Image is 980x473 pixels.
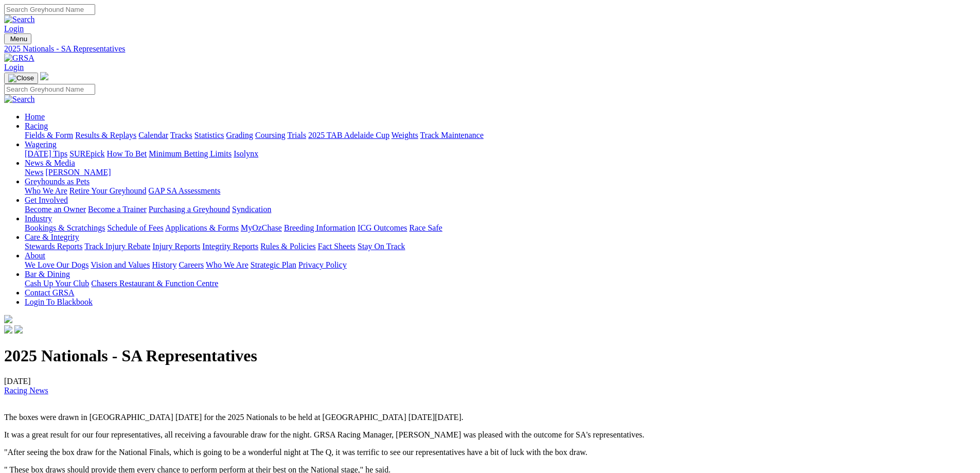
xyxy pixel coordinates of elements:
[149,205,230,214] a: Purchasing a Greyhound
[358,223,407,232] a: ICG Outcomes
[206,260,248,269] a: Who We Are
[25,186,976,196] div: Greyhounds as Pets
[88,205,147,214] a: Become a Trainer
[4,24,24,33] a: Login
[234,149,258,158] a: Isolynx
[25,223,976,233] div: Industry
[170,131,192,139] a: Tracks
[25,149,67,158] a: [DATE] Tips
[4,386,48,395] a: Racing News
[25,159,75,167] a: News & Media
[4,4,95,15] input: Search
[149,149,231,158] a: Minimum Betting Limits
[4,315,12,323] img: logo-grsa-white.png
[25,205,976,214] div: Get Involved
[358,242,405,251] a: Stay On Track
[69,186,147,195] a: Retire Your Greyhound
[8,74,34,82] img: Close
[25,279,976,288] div: Bar & Dining
[25,288,74,297] a: Contact GRSA
[4,84,95,95] input: Search
[255,131,286,139] a: Coursing
[25,242,82,251] a: Stewards Reports
[149,186,221,195] a: GAP SA Assessments
[91,279,218,288] a: Chasers Restaurant & Function Centre
[420,131,484,139] a: Track Maintenance
[241,223,282,232] a: MyOzChase
[298,260,347,269] a: Privacy Policy
[226,131,253,139] a: Grading
[25,131,73,139] a: Fields & Form
[75,131,136,139] a: Results & Replays
[10,35,27,43] span: Menu
[287,131,306,139] a: Trials
[25,186,67,195] a: Who We Are
[4,95,35,104] img: Search
[152,260,176,269] a: History
[202,242,258,251] a: Integrity Reports
[25,131,976,140] div: Racing
[25,297,93,306] a: Login To Blackbook
[4,448,976,457] p: "After seeing the box draw for the National Finals, which is going to be a wonderful night at The...
[25,196,68,204] a: Get Involved
[4,54,34,63] img: GRSA
[45,168,111,177] a: [PERSON_NAME]
[107,149,147,158] a: How To Bet
[179,260,204,269] a: Careers
[284,223,355,232] a: Breeding Information
[84,242,150,251] a: Track Injury Rebate
[25,140,57,149] a: Wagering
[25,177,90,186] a: Greyhounds as Pets
[4,377,48,395] span: [DATE]
[4,325,12,334] img: facebook.svg
[4,44,976,54] a: 2025 Nationals - SA Representatives
[4,430,976,440] p: It was a great result for our four representatives, all receiving a favourable draw for the night...
[232,205,271,214] a: Syndication
[40,72,48,80] img: logo-grsa-white.png
[409,223,442,232] a: Race Safe
[152,242,200,251] a: Injury Reports
[308,131,389,139] a: 2025 TAB Adelaide Cup
[25,168,43,177] a: News
[4,15,35,24] img: Search
[251,260,296,269] a: Strategic Plan
[165,223,239,232] a: Applications & Forms
[138,131,168,139] a: Calendar
[25,112,45,121] a: Home
[391,131,418,139] a: Weights
[25,214,52,223] a: Industry
[260,242,316,251] a: Rules & Policies
[91,260,150,269] a: Vision and Values
[14,325,23,334] img: twitter.svg
[318,242,355,251] a: Fact Sheets
[25,242,976,251] div: Care & Integrity
[25,168,976,177] div: News & Media
[4,63,24,72] a: Login
[25,279,89,288] a: Cash Up Your Club
[107,223,163,232] a: Schedule of Fees
[69,149,104,158] a: SUREpick
[25,260,976,270] div: About
[25,270,70,278] a: Bar & Dining
[25,223,105,232] a: Bookings & Scratchings
[25,205,86,214] a: Become an Owner
[4,73,38,84] button: Toggle navigation
[4,346,976,365] h1: 2025 Nationals - SA Representatives
[25,121,48,130] a: Racing
[25,260,88,269] a: We Love Our Dogs
[25,149,976,159] div: Wagering
[4,33,31,44] button: Toggle navigation
[194,131,224,139] a: Statistics
[25,233,79,241] a: Care & Integrity
[4,413,976,422] p: The boxes were drawn in [GEOGRAPHIC_DATA] [DATE] for the 2025 Nationals to be held at [GEOGRAPHIC...
[25,251,45,260] a: About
